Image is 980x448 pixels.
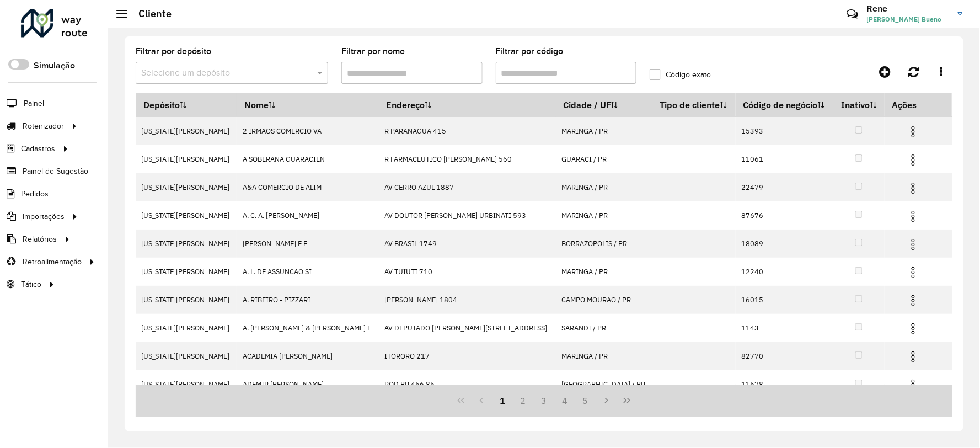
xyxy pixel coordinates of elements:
td: 15393 [736,117,833,145]
td: SARANDI / PR [555,314,652,342]
td: MARINGA / PR [555,173,652,201]
th: Nome [237,93,378,117]
button: Last Page [617,390,638,411]
td: 87676 [736,201,833,230]
td: MARINGA / PR [555,201,652,230]
td: [US_STATE][PERSON_NAME] [136,342,237,370]
span: [PERSON_NAME] Bueno [867,14,950,24]
td: A. C. A. [PERSON_NAME] [237,201,378,230]
td: 11678 [736,370,833,398]
td: R FARMACEUTICO [PERSON_NAME] 560 [378,145,555,173]
td: 16015 [736,286,833,314]
label: Filtrar por nome [341,45,405,58]
td: BORRAZOPOLIS / PR [555,230,652,258]
td: A. [PERSON_NAME] & [PERSON_NAME] L [237,314,378,342]
button: Next Page [596,390,617,411]
td: AV TUIUTI 710 [378,258,555,286]
label: Filtrar por código [496,45,564,58]
td: R PARANAGUA 415 [378,117,555,145]
td: [US_STATE][PERSON_NAME] [136,258,237,286]
td: 22479 [736,173,833,201]
td: [GEOGRAPHIC_DATA] / PR [555,370,652,398]
a: Contato Rápido [840,2,864,26]
label: Código exato [650,69,711,81]
th: Cidade / UF [555,93,652,117]
span: Relatórios [23,233,57,245]
th: Código de negócio [736,93,833,117]
td: [US_STATE][PERSON_NAME] [136,117,237,145]
span: Roteirizador [23,120,64,132]
th: Ações [885,93,951,116]
td: [US_STATE][PERSON_NAME] [136,173,237,201]
td: AV DEPUTADO [PERSON_NAME][STREET_ADDRESS] [378,314,555,342]
td: 82770 [736,342,833,370]
td: [US_STATE][PERSON_NAME] [136,201,237,230]
td: AV BRASIL 1749 [378,230,555,258]
span: Cadastros [21,143,55,154]
td: A. L. DE ASSUNCAO SI [237,258,378,286]
td: A SOBERANA GUARACIEN [237,145,378,173]
button: 2 [513,390,534,411]
td: ACADEMIA [PERSON_NAME] [237,342,378,370]
td: A. RIBEIRO - PIZZARI [237,286,378,314]
td: [PERSON_NAME] 1804 [378,286,555,314]
td: ROD PR 466 85 [378,370,555,398]
td: ITORORO 217 [378,342,555,370]
button: 1 [492,390,513,411]
td: CAMPO MOURAO / PR [555,286,652,314]
label: Filtrar por depósito [136,45,211,58]
button: 4 [554,390,575,411]
td: MARINGA / PR [555,258,652,286]
td: 2 IRMAOS COMERCIO VA [237,117,378,145]
span: Pedidos [21,188,49,200]
td: AV DOUTOR [PERSON_NAME] URBINATI 593 [378,201,555,230]
th: Inativo [833,93,885,117]
button: 3 [534,390,555,411]
td: [US_STATE][PERSON_NAME] [136,286,237,314]
th: Endereço [378,93,555,117]
td: [PERSON_NAME] E F [237,230,378,258]
td: MARINGA / PR [555,342,652,370]
h3: Rene [867,3,950,14]
td: GUARACI / PR [555,145,652,173]
td: MARINGA / PR [555,117,652,145]
td: 11061 [736,145,833,173]
span: Tático [21,279,41,290]
td: [US_STATE][PERSON_NAME] [136,314,237,342]
h2: Cliente [127,8,172,20]
span: Importações [23,211,65,222]
span: Retroalimentação [23,256,82,268]
td: AV CERRO AZUL 1887 [378,173,555,201]
td: 12240 [736,258,833,286]
th: Depósito [136,93,237,117]
td: 1143 [736,314,833,342]
td: 18089 [736,230,833,258]
td: [US_STATE][PERSON_NAME] [136,370,237,398]
span: Painel de Sugestão [23,166,88,177]
th: Tipo de cliente [652,93,736,117]
label: Simulação [34,59,75,72]
button: 5 [575,390,596,411]
td: [US_STATE][PERSON_NAME] [136,230,237,258]
td: A&A COMERCIO DE ALIM [237,173,378,201]
td: ADEMIR [PERSON_NAME] [237,370,378,398]
span: Painel [24,98,44,109]
td: [US_STATE][PERSON_NAME] [136,145,237,173]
